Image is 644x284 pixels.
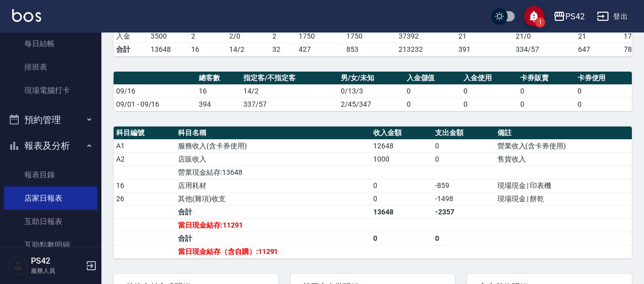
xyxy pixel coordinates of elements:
[518,98,575,111] td: 0
[456,43,514,56] td: 391
[175,152,371,166] td: 店販收入
[575,84,632,98] td: 0
[495,139,632,152] td: 營業收入(含卡券使用)
[189,29,227,43] td: 2
[175,205,371,218] td: 合計
[535,17,545,27] span: 1
[433,127,494,140] th: 支出金額
[114,127,632,259] table: a dense table
[593,7,632,26] button: 登出
[495,192,632,205] td: 現場現金 | 餅乾
[175,139,371,152] td: 服務收入(含卡券使用)
[175,232,371,245] td: 合計
[241,84,338,98] td: 14/2
[12,9,41,22] img: Logo
[31,266,83,275] p: 服務人員
[549,6,589,27] button: PS42
[576,43,621,56] td: 647
[4,107,97,133] button: 預約管理
[518,84,575,98] td: 0
[8,256,28,276] img: Person
[296,29,344,43] td: 1750
[338,84,404,98] td: 0/13/3
[565,10,585,23] div: PS42
[371,152,433,166] td: 1000
[4,32,97,55] a: 每日結帳
[4,186,97,210] a: 店家日報表
[344,43,397,56] td: 853
[114,139,175,152] td: A1
[114,43,148,56] td: 合計
[241,98,338,111] td: 337/57
[575,72,632,85] th: 卡券使用
[404,72,461,85] th: 入金儲值
[371,192,433,205] td: 0
[518,72,575,85] th: 卡券販賣
[4,79,97,102] a: 現場電腦打卡
[175,245,371,258] td: 當日現金結存（含自購）:11291
[575,98,632,111] td: 0
[461,84,518,98] td: 0
[4,55,97,79] a: 排班表
[114,72,632,111] table: a dense table
[148,43,189,56] td: 13648
[4,233,97,257] a: 互助點數明細
[371,232,433,245] td: 0
[227,29,270,43] td: 2 / 0
[495,127,632,140] th: 備註
[196,84,241,98] td: 16
[456,29,514,43] td: 21
[371,139,433,152] td: 12648
[396,43,456,56] td: 213232
[433,179,494,192] td: -859
[433,192,494,205] td: -1498
[175,166,371,179] td: 營業現金結存:13648
[296,43,344,56] td: 427
[227,43,270,56] td: 14/2
[196,98,241,111] td: 394
[148,29,189,43] td: 3500
[31,256,83,266] h5: PS42
[433,205,494,218] td: -2357
[270,29,296,43] td: 2
[114,192,175,205] td: 26
[461,98,518,111] td: 0
[175,192,371,205] td: 其他(雜項)收支
[4,163,97,186] a: 報表目錄
[495,152,632,166] td: 售貨收入
[175,127,371,140] th: 科目名稱
[371,205,433,218] td: 13648
[513,43,576,56] td: 334/57
[396,29,456,43] td: 37392
[433,232,494,245] td: 0
[4,133,97,159] button: 報表及分析
[338,98,404,111] td: 2/45/347
[404,84,461,98] td: 0
[114,29,148,43] td: 入金
[338,72,404,85] th: 男/女/未知
[433,152,494,166] td: 0
[114,152,175,166] td: A2
[114,179,175,192] td: 16
[524,6,544,26] button: save
[461,72,518,85] th: 入金使用
[433,139,494,152] td: 0
[196,72,241,85] th: 總客數
[114,127,175,140] th: 科目編號
[371,179,433,192] td: 0
[495,179,632,192] td: 現場現金 | 印表機
[513,29,576,43] td: 21 / 0
[371,127,433,140] th: 收入金額
[114,84,196,98] td: 09/16
[404,98,461,111] td: 0
[270,43,296,56] td: 32
[344,29,397,43] td: 1750
[4,210,97,233] a: 互助日報表
[175,218,371,232] td: 當日現金結存:11291
[175,179,371,192] td: 店用耗材
[576,29,621,43] td: 21
[241,72,338,85] th: 指定客/不指定客
[189,43,227,56] td: 16
[114,98,196,111] td: 09/01 - 09/16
